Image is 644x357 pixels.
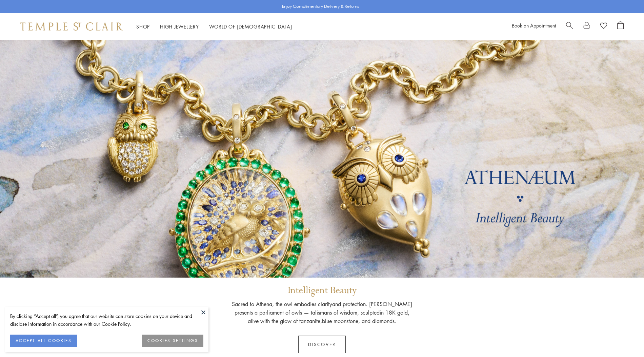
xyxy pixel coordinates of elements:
a: Open Shopping Bag [617,21,624,32]
p: Intelligent Beauty [229,284,415,297]
a: World of [DEMOGRAPHIC_DATA]World of [DEMOGRAPHIC_DATA] [209,23,292,30]
button: COOKIES SETTINGS [142,335,203,347]
div: By clicking “Accept all”, you agree that our website can store cookies on your device and disclos... [10,312,203,328]
img: Temple St. Clair [20,22,123,31]
a: Search [566,21,573,32]
nav: Main navigation [136,22,292,31]
a: Book an Appointment [512,22,556,29]
button: ACCEPT ALL COOKIES [10,335,77,347]
a: Discover [298,336,346,353]
p: Enjoy Complimentary Delivery & Returns [282,3,359,10]
iframe: Gorgias live chat messenger [610,325,637,350]
a: View Wishlist [600,21,607,32]
p: Sacred to Athena, the owl embodies clarityand protection. [PERSON_NAME] presents a parliament of ... [229,300,415,325]
a: ShopShop [136,23,150,30]
a: High JewelleryHigh Jewellery [160,23,199,30]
